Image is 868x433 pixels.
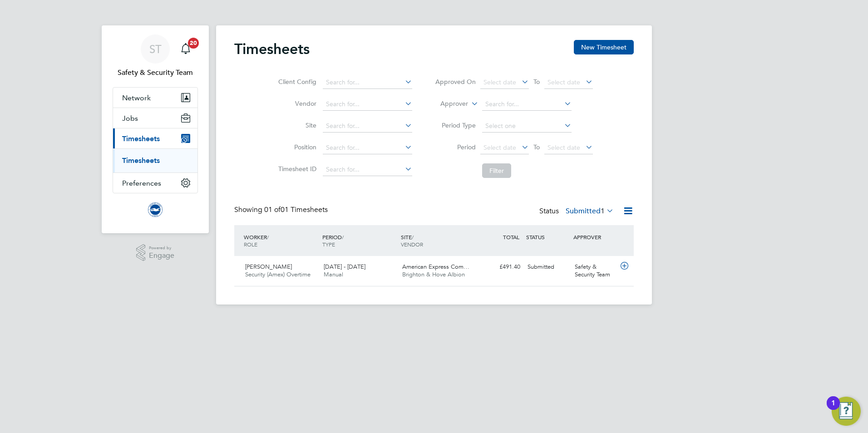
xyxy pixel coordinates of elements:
span: / [412,233,414,241]
div: PERIOD [320,229,399,252]
span: Manual [324,271,343,278]
input: Select one [482,120,572,133]
nav: Main navigation [102,25,209,233]
label: Position [276,143,316,151]
div: Showing [234,205,330,215]
button: Timesheets [113,128,197,148]
label: Site [276,121,316,129]
button: Open Resource Center, 1 new notification [832,397,861,426]
a: 20 [177,34,195,64]
label: Submitted [566,207,614,216]
span: Timesheets [122,134,160,143]
label: Timesheet ID [276,165,316,173]
span: TOTAL [503,233,519,241]
span: / [267,233,269,241]
div: STATUS [524,229,571,245]
span: Brighton & Hove Albion [402,271,465,278]
span: To [531,76,542,88]
input: Search for... [323,163,412,176]
div: WORKER [242,229,320,252]
span: VENDOR [401,241,423,248]
label: Period Type [435,121,476,129]
span: / [342,233,344,241]
button: New Timesheet [574,40,634,54]
div: 1 [831,403,835,415]
span: 20 [188,38,199,49]
button: Filter [482,163,511,178]
span: TYPE [322,241,335,248]
span: Jobs [122,114,138,123]
span: Select date [547,78,580,86]
img: brightonandhovealbion-logo-retina.png [148,202,163,217]
h2: Timesheets [234,40,310,58]
a: Go to home page [113,202,198,217]
label: Period [435,143,476,151]
span: 01 Timesheets [264,205,328,214]
input: Search for... [323,76,412,89]
span: ST [149,43,162,55]
input: Search for... [323,142,412,154]
div: £491.40 [477,260,524,275]
button: Preferences [113,173,197,193]
label: Approved On [435,78,476,86]
span: [DATE] - [DATE] [324,263,365,271]
span: ROLE [244,241,257,248]
input: Search for... [482,98,572,111]
a: STSafety & Security Team [113,34,198,78]
span: To [531,141,542,153]
div: APPROVER [571,229,618,245]
span: Safety & Security Team [113,67,198,78]
label: Approver [427,99,468,108]
button: Jobs [113,108,197,128]
div: Timesheets [113,148,197,172]
span: [PERSON_NAME] [245,263,292,271]
div: Status [539,205,616,218]
span: Select date [483,143,516,152]
a: Powered byEngage [136,244,175,261]
div: Safety & Security Team [571,260,618,282]
span: 01 of [264,205,281,214]
span: Preferences [122,179,161,187]
span: Select date [483,78,516,86]
span: Powered by [149,244,174,252]
input: Search for... [323,98,412,111]
span: Engage [149,252,174,260]
label: Vendor [276,99,316,108]
input: Search for... [323,120,412,133]
div: Submitted [524,260,571,275]
div: SITE [399,229,477,252]
label: Client Config [276,78,316,86]
span: 1 [601,207,605,216]
span: Network [122,93,151,102]
span: American Express Com… [402,263,469,271]
button: Network [113,88,197,108]
span: Security (Amex) Overtime [245,271,311,278]
span: Select date [547,143,580,152]
a: Timesheets [122,156,160,165]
